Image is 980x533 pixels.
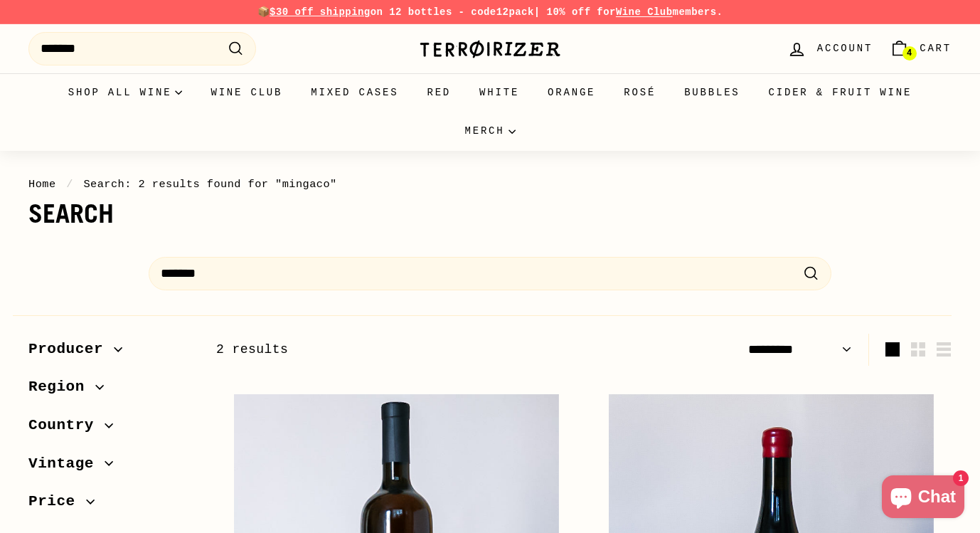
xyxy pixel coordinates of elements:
a: Rosé [609,73,670,112]
a: Bubbles [670,73,754,112]
span: Price [28,490,86,514]
a: Home [28,178,56,191]
inbox-online-store-chat: Shopify online store chat [878,475,969,522]
p: 📦 on 12 bottles - code | 10% off for members. [28,4,952,20]
button: Country [28,410,193,448]
span: Search: 2 results found for "mingaco" [83,178,336,191]
a: Wine Club [196,73,297,112]
a: Account [779,28,881,70]
h1: Search [28,200,952,228]
button: Producer [28,334,193,372]
span: / [63,178,77,191]
a: Cider & Fruit Wine [755,73,927,112]
button: Vintage [28,448,193,487]
nav: breadcrumbs [28,176,952,193]
strong: 12pack [496,6,534,18]
a: Orange [533,73,609,112]
a: Mixed Cases [297,73,412,112]
span: Region [28,375,95,399]
span: Account [817,41,873,56]
div: 2 results [216,339,584,360]
span: 4 [907,48,912,58]
button: Region [28,371,193,410]
span: Country [28,413,105,438]
span: Producer [28,337,114,362]
a: Wine Club [616,6,673,18]
a: Red [412,73,465,112]
span: $30 off shipping [270,6,371,18]
summary: Shop all wine [54,73,197,112]
span: Cart [920,41,952,56]
span: Vintage [28,452,105,476]
button: Price [28,486,193,524]
summary: Merch [450,112,529,150]
a: White [465,73,533,112]
a: Cart [881,28,960,70]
